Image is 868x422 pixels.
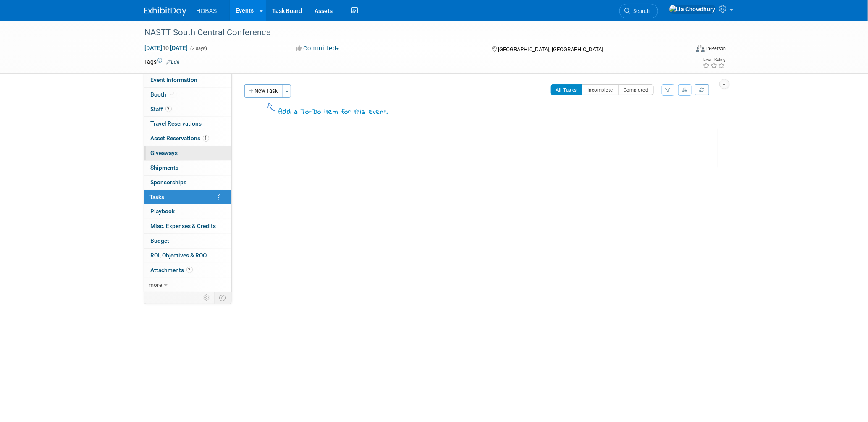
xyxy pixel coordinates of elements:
a: Refresh [695,84,709,95]
a: Search [619,4,658,18]
div: Event Format [640,44,726,56]
a: Giveaways [144,146,231,160]
span: (2 days) [190,46,207,51]
a: Budget [144,234,231,248]
button: Incomplete [582,84,619,95]
button: All Tasks [551,84,583,95]
span: [GEOGRAPHIC_DATA], [GEOGRAPHIC_DATA] [498,46,603,52]
i: Booth reservation complete [170,92,175,97]
span: Playbook [151,208,175,215]
span: to [163,45,170,51]
img: Format-Inperson.png [696,45,705,52]
a: Staff3 [144,102,231,117]
span: Attachments [151,267,193,273]
span: Event Information [151,76,198,83]
span: Tasks [150,194,165,200]
span: Search [631,8,650,14]
a: Booth [144,88,231,102]
span: Misc. Expenses & Credits [151,223,216,229]
img: ExhibitDay [144,7,186,16]
div: Event Rating [703,58,725,62]
a: Event Information [144,73,231,87]
td: Toggle Event Tabs [214,292,231,303]
span: 2 [186,267,193,273]
span: Shipments [151,164,179,171]
a: Playbook [144,204,231,219]
span: ROI, Objectives & ROO [151,252,207,259]
span: Staff [151,106,172,113]
div: In-Person [706,45,726,52]
a: Travel Reservations [144,117,231,131]
button: Completed [618,84,654,95]
a: Tasks [144,190,231,204]
span: 1 [203,135,209,142]
a: Shipments [144,161,231,175]
span: Giveaways [151,149,178,156]
span: more [149,281,163,288]
span: 3 [165,106,172,112]
a: Asset Reservations1 [144,131,231,146]
a: Edit [166,59,180,65]
a: ROI, Objectives & ROO [144,249,231,263]
span: Sponsorships [151,179,187,186]
span: HOBAS [197,8,217,14]
button: Committed [293,44,343,53]
a: more [144,278,231,292]
a: Attachments2 [144,263,231,278]
span: [DATE] [DATE] [144,44,189,52]
div: NASTT South Central Conference [142,25,677,40]
a: Sponsorships [144,176,231,190]
span: Travel Reservations [151,120,202,127]
td: Tags [144,58,180,66]
img: Lia Chowdhury [669,5,716,14]
span: Asset Reservations [151,135,209,142]
button: New Task [244,84,283,98]
div: Add a To-Do item for this event. [279,107,388,118]
a: Misc. Expenses & Credits [144,219,231,233]
span: Booth [151,91,176,98]
span: Budget [151,237,170,244]
td: Personalize Event Tab Strip [200,292,215,303]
